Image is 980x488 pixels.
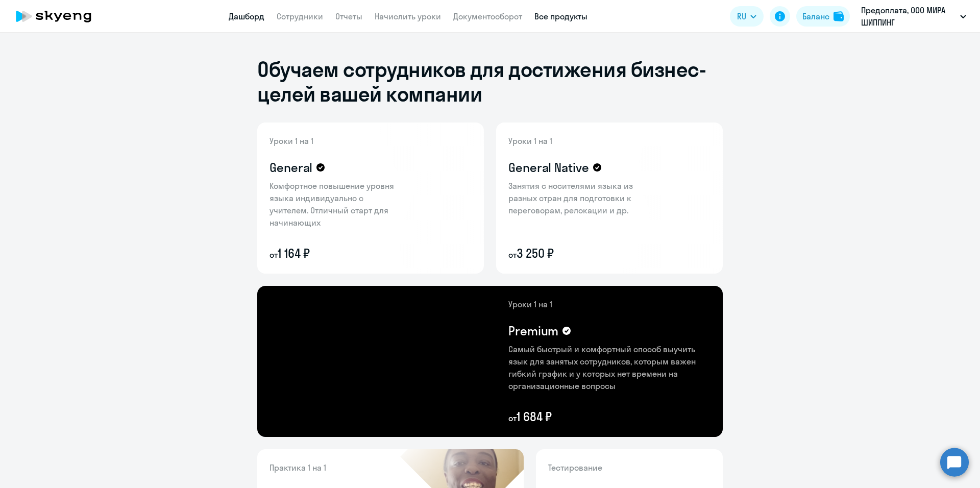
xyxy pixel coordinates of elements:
p: 1 684 ₽ [508,408,710,425]
a: Дашборд [229,11,264,21]
small: от [508,413,517,423]
p: Комфортное повышение уровня языка индивидуально с учителем. Отличный старт для начинающих [269,180,402,229]
p: Практика 1 на 1 [269,461,412,474]
a: Все продукты [534,11,587,21]
p: 1 164 ₽ [269,245,402,261]
p: Самый быстрый и комфортный способ выучить язык для занятых сотрудников, которым важен гибкий граф... [508,343,710,392]
button: RU [730,6,764,27]
span: RU [737,10,746,22]
a: Начислить уроки [375,11,441,21]
button: Балансbalance [796,6,850,27]
h1: Обучаем сотрудников для достижения бизнес-целей вашей компании [257,57,723,106]
p: Уроки 1 на 1 [269,135,402,147]
h4: Premium [508,323,558,339]
p: Тестирование [548,461,710,474]
img: general-native-content-bg.png [496,123,657,274]
h4: General Native [508,159,589,176]
p: 3 250 ₽ [508,245,641,261]
small: от [269,250,278,260]
h4: General [269,159,312,176]
p: Предоплата, ООО МИРА ШИППИНГ [861,4,956,29]
a: Отчеты [335,11,362,21]
img: premium-content-bg.png [366,286,723,437]
small: от [508,250,517,260]
div: Баланс [802,10,829,22]
img: general-content-bg.png [257,123,411,274]
p: Занятия с носителями языка из разных стран для подготовки к переговорам, релокации и др. [508,180,641,216]
a: Документооборот [453,11,522,21]
p: Уроки 1 на 1 [508,298,710,310]
button: Предоплата, ООО МИРА ШИППИНГ [856,4,971,29]
img: balance [834,11,844,21]
p: Уроки 1 на 1 [508,135,641,147]
a: Сотрудники [277,11,323,21]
